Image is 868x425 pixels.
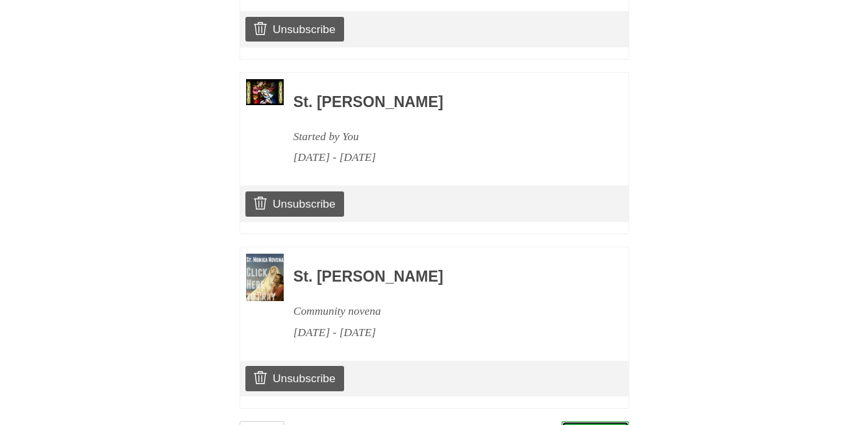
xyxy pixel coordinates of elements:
[293,147,593,168] div: [DATE] - [DATE]
[293,269,593,285] h3: St. [PERSON_NAME]
[246,79,284,105] img: Novena image
[293,126,593,147] div: Started by You
[293,322,593,343] div: [DATE] - [DATE]
[293,94,593,111] h3: St. [PERSON_NAME]
[245,191,343,216] a: Unsubscribe
[245,366,343,391] a: Unsubscribe
[246,254,284,301] img: Novena image
[245,17,343,42] a: Unsubscribe
[293,300,593,322] div: Community novena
